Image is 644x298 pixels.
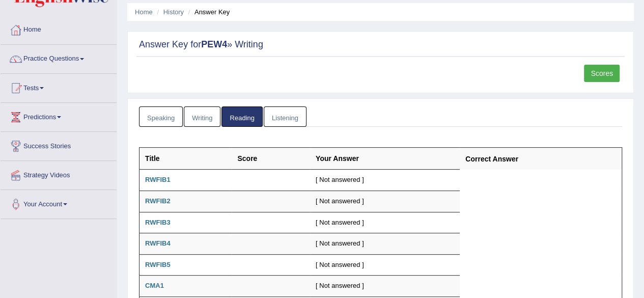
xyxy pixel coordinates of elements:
th: Your Answer [310,148,460,170]
a: Home [1,16,117,41]
b: RWFIB3 [145,219,171,226]
a: Practice Questions [1,45,117,70]
td: [ Not answered ] [310,212,460,233]
a: Predictions [1,103,117,128]
td: [ Not answered ] [310,276,460,297]
a: Strategy Videos [1,161,117,186]
a: Writing [184,106,220,127]
a: History [163,8,184,16]
b: RWFIB2 [145,197,171,205]
td: [ Not answered ] [310,191,460,212]
a: Listening [264,106,306,127]
strong: PEW4 [201,39,227,49]
a: Speaking [139,106,183,127]
b: RWFIB4 [145,239,171,247]
td: [ Not answered ] [310,233,460,255]
a: Scores [584,65,620,82]
a: Tests [1,74,117,99]
td: [ Not answered ] [310,170,460,191]
td: [ Not answered ] [310,254,460,276]
a: Reading [221,106,262,127]
a: Your Account [1,190,117,215]
b: CMA1 [145,282,164,289]
th: Title [139,148,232,170]
b: RWFIB5 [145,261,171,268]
th: Correct Answer [460,148,622,170]
b: RWFIB1 [145,176,171,183]
li: Answer Key [186,7,230,17]
a: Success Stories [1,132,117,157]
h2: Answer Key for » Writing [139,40,622,50]
th: Score [232,148,310,170]
a: Home [135,8,153,16]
